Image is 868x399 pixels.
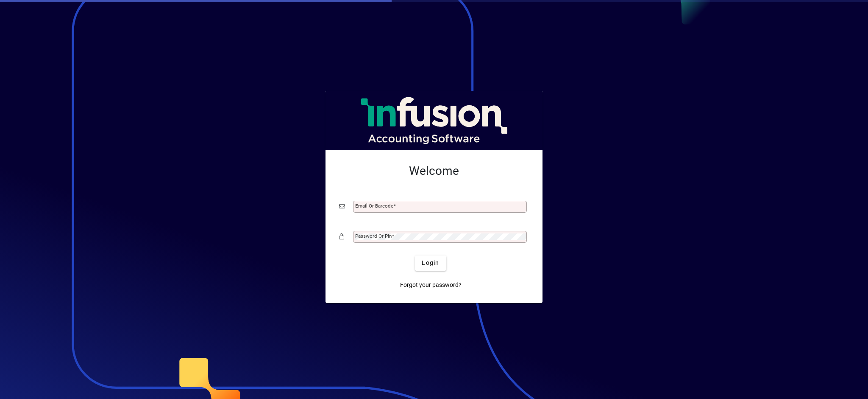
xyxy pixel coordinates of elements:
[422,259,439,267] span: Login
[355,203,393,209] mat-label: Email or Barcode
[355,233,392,239] mat-label: Password or Pin
[397,278,465,293] a: Forgot your password?
[339,164,529,178] h2: Welcome
[400,281,462,289] span: Forgot your password?
[415,256,446,271] button: Login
